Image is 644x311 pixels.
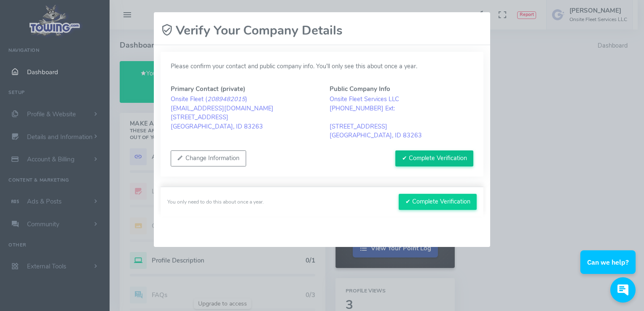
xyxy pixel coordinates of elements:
iframe: Conversations [575,227,644,311]
blockquote: Onsite Fleet ( ) [EMAIL_ADDRESS][DOMAIN_NAME] [STREET_ADDRESS] [GEOGRAPHIC_DATA], ID 83263 [171,95,314,131]
h5: Public Company Info [330,86,473,92]
button: ✔ Complete Verification [399,194,477,210]
button: Change Information [171,150,246,166]
button: ✔ Complete Verification [395,150,473,166]
em: 2089482015 [207,95,245,103]
h2: Verify Your Company Details [161,23,343,38]
p: Please confirm your contact and public company info. You’ll only see this about once a year. [171,62,473,71]
div: You only need to do this about once a year. [167,198,264,206]
h5: Primary Contact (private) [171,86,314,92]
blockquote: Onsite Fleet Services LLC [PHONE_NUMBER] Ext: [STREET_ADDRESS] [GEOGRAPHIC_DATA], ID 83263 [330,95,473,140]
